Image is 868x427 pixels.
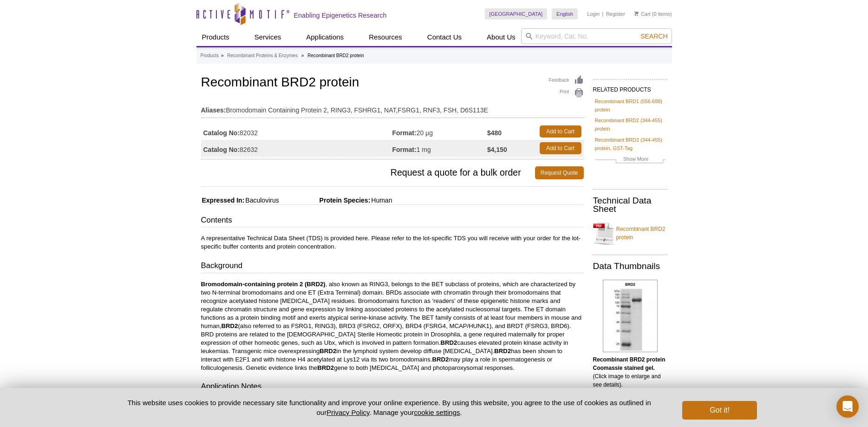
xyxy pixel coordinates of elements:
a: Services [249,28,287,46]
a: Resources [363,28,408,46]
a: Show More [595,155,666,165]
td: 82032 [201,123,392,140]
strong: BRD2 [494,348,511,355]
td: Bromodomain Containing Protein 2, RING3, FSHRG1, NAT,FSRG1, RNF3, FSH, D6S113E [201,100,584,115]
strong: $4,150 [487,145,507,154]
a: Privacy Policy [326,408,369,416]
img: Recombinant BRD2 protein Coomassie gel [603,280,658,352]
h3: Contents [201,215,584,228]
strong: Aliases: [201,106,226,114]
h1: Recombinant BRD2 protein [201,75,584,91]
p: , also known as RING3, belongs to the BET subclass of proteins, which are characterized by two N-... [201,280,584,372]
a: About Us [481,28,521,46]
a: Feedback [549,75,584,85]
a: Recombinant BRD2 (344-455) protein [595,116,666,133]
strong: $480 [487,129,502,137]
h2: Technical Data Sheet [593,197,667,213]
li: (0 items) [634,8,672,20]
h3: Background [201,260,584,273]
a: Products [196,28,235,46]
strong: BRD2 [320,348,336,355]
a: Add to Cart [540,142,581,154]
strong: Catalog No: [203,145,240,154]
p: (Click image to enlarge and see details). [593,355,667,389]
span: Expressed In: [201,197,245,204]
strong: Bromodomain-containing protein 2 (BRD2) [201,281,326,288]
li: Recombinant BRD2 protein [307,53,364,58]
a: [GEOGRAPHIC_DATA] [485,8,548,20]
li: » [301,53,304,58]
td: 1 mg [392,140,488,157]
strong: BRD2 [432,356,449,363]
span: Protein Species: [281,197,371,204]
p: This website uses cookies to provide necessary site functionality and improve your online experie... [111,398,667,417]
li: | [602,8,604,20]
a: Recombinant BRD1 (556-688) protein [595,97,666,114]
span: Request a quote for a bulk order [201,166,535,179]
a: Register [606,11,625,17]
strong: Catalog No: [203,129,240,137]
button: Got it! [682,401,757,420]
span: Search [640,33,667,40]
li: » [221,53,224,58]
div: Open Intercom Messenger [836,395,859,418]
b: Recombinant BRD2 protein Coomassie stained gel. [593,356,666,371]
p: A representative Technical Data Sheet (TDS) is provided here. Please refer to the lot-specific TD... [201,234,584,251]
button: Search [638,32,670,40]
a: Cart [634,11,651,17]
span: Baculovirus [244,197,279,204]
a: Contact Us [422,28,467,46]
img: Your Cart [634,11,639,16]
td: 20 µg [392,123,488,140]
a: Recombinant Proteins & Enzymes [227,52,298,60]
strong: Format: [392,145,417,154]
td: 82632 [201,140,392,157]
h3: Application Notes [201,381,584,394]
a: Request Quote [535,166,584,179]
a: Login [587,11,600,17]
h2: Enabling Epigenetics Research [294,11,387,20]
a: Print [549,88,584,98]
strong: BRD2 [222,322,238,329]
span: Human [370,197,392,204]
strong: BRD2 [317,364,334,371]
h2: RELATED PRODUCTS [593,79,667,96]
button: cookie settings [414,408,460,416]
a: English [552,8,578,20]
a: Applications [300,28,349,46]
strong: BRD2 [441,339,457,346]
a: Add to Cart [540,125,581,138]
input: Keyword, Cat. No. [521,28,672,44]
a: Products [201,52,219,60]
strong: Format: [392,129,417,137]
h2: Data Thumbnails [593,262,667,270]
a: Recombinant BRD2 (344-455) protein, GST-Tag [595,136,666,152]
a: Recombinant BRD2 protein [593,219,667,247]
